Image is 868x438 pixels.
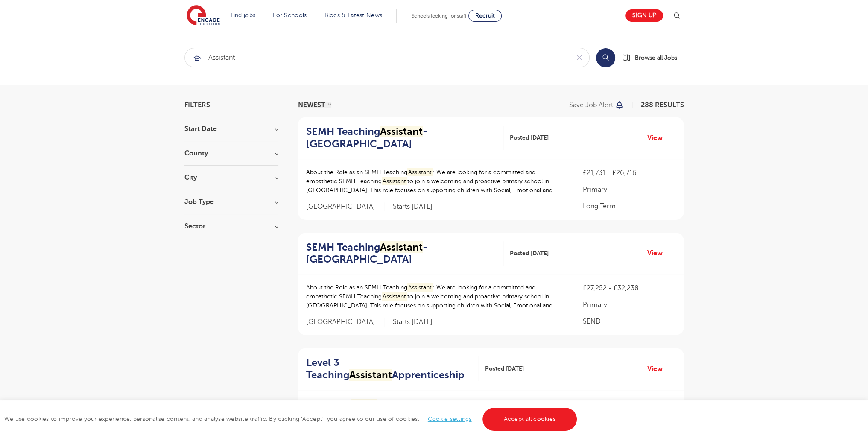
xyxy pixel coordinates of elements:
p: Starts [DATE] [393,318,433,327]
button: Search [596,48,615,67]
mark: Assistant [407,283,433,292]
a: View [647,132,669,143]
span: Browse all Jobs [635,53,677,63]
mark: Assistant [349,369,392,381]
a: Level 3 TeachingAssistantApprenticeship [306,356,479,381]
p: About the Role as an SEMH Teaching : We are looking for a committed and empathetic SEMH Teaching ... [306,168,566,195]
span: We use cookies to improve your experience, personalise content, and analyse website traffic. By c... [4,416,579,422]
a: SEMH TeachingAssistant- [GEOGRAPHIC_DATA] [306,241,503,266]
a: Cookie settings [428,416,472,422]
a: View [647,363,669,374]
a: Sign up [625,9,663,22]
span: [GEOGRAPHIC_DATA] [306,318,384,327]
button: Save job alert [569,102,624,108]
span: Posted [DATE] [510,133,549,142]
p: Save job alert [569,102,613,108]
p: Level 3 Teaching Apprenticeship – [GEOGRAPHIC_DATA] in [GEOGRAPHIC_DATA] Whether you have recentl... [306,399,566,426]
button: Clear [570,48,589,67]
span: Filters [184,102,210,108]
h2: Level 3 Teaching Apprenticeship [306,356,472,381]
span: [GEOGRAPHIC_DATA] [306,202,384,211]
h3: Sector [184,223,278,230]
p: £21,731 - £26,716 [583,168,675,178]
p: Starts [DATE] [393,202,433,211]
input: Submit [185,48,570,67]
mark: Assistant [407,168,433,177]
img: Engage Education [187,5,220,26]
p: £27,252 - £32,238 [583,399,675,409]
p: Primary [583,184,675,195]
a: View [647,248,669,259]
mark: Assistant [380,126,423,137]
p: Long Term [583,201,675,211]
mark: Assistant [380,241,423,253]
a: Find jobs [231,12,256,18]
a: Browse all Jobs [622,53,684,63]
span: 288 RESULTS [641,101,684,109]
h2: SEMH Teaching - [GEOGRAPHIC_DATA] [306,241,497,266]
span: Schools looking for staff [412,13,467,19]
span: Posted [DATE] [485,364,523,373]
span: Posted [DATE] [510,249,549,258]
span: Recruit [475,12,495,19]
p: Primary [583,300,675,310]
p: About the Role as an SEMH Teaching : We are looking for a committed and empathetic SEMH Teaching ... [306,283,566,310]
div: Submit [184,48,590,67]
mark: Assistant [382,177,408,186]
h3: County [184,150,278,157]
a: For Schools [273,12,307,18]
h3: Start Date [184,126,278,132]
mark: Assistant [382,292,408,301]
a: Accept all cookies [482,408,577,431]
p: SEND [583,316,675,327]
h2: SEMH Teaching - [GEOGRAPHIC_DATA] [306,126,497,150]
a: Recruit [468,10,502,22]
a: Blogs & Latest News [324,12,383,18]
a: SEMH TeachingAssistant- [GEOGRAPHIC_DATA] [306,126,503,150]
p: £27,252 - £32,238 [583,283,675,293]
mark: Assistant [351,399,377,408]
h3: Job Type [184,199,278,205]
h3: City [184,174,278,181]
